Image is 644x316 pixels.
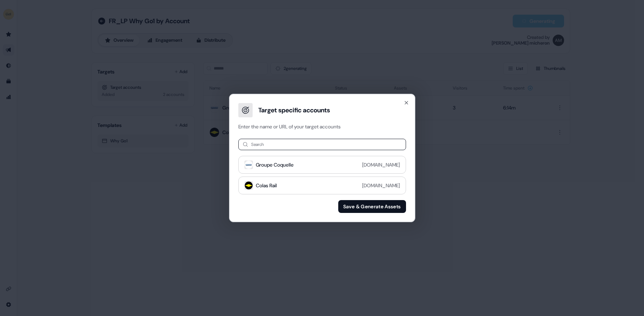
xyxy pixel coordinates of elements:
[256,161,294,168] div: Groupe Coquelle
[235,123,409,130] p: Enter the name or URL of your target accounts
[258,106,330,114] h3: Target specific accounts
[362,182,400,189] div: [DOMAIN_NAME]
[256,182,277,189] div: Colas Rail
[362,161,400,168] div: [DOMAIN_NAME]
[338,200,406,213] button: Save & Generate Assets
